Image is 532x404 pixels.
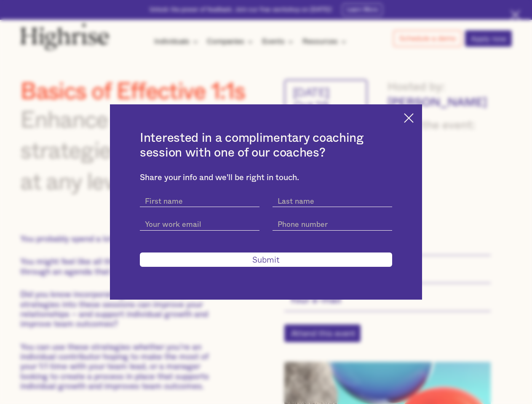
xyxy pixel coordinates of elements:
[404,113,414,123] img: Cross icon
[140,131,392,160] h2: Interested in a complimentary coaching session with one of our coaches?
[140,193,259,207] input: First name
[140,216,259,230] input: Your work email
[140,173,392,183] div: Share your info and we'll be right in touch.
[273,193,392,207] input: Last name
[140,252,392,267] input: Submit
[140,193,392,266] form: current-schedule-a-demo-get-started-modal
[273,216,392,230] input: Phone number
